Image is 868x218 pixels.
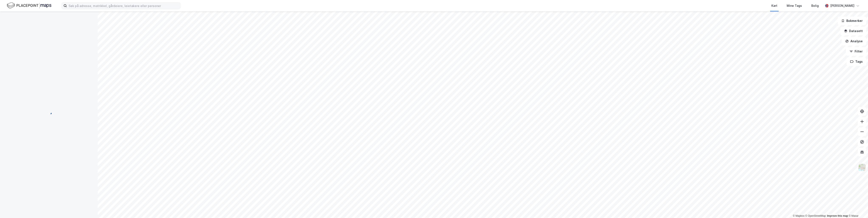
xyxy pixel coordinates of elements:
[838,17,866,25] button: Bokmerker
[67,3,180,9] input: Søk på adresse, matrikkel, gårdeiere, leietakere eller personer
[842,37,866,45] button: Analyse
[7,2,51,9] img: logo.f888ab2527a4732fd821a326f86c7f29.svg
[827,214,848,217] a: Improve this map
[846,47,866,56] button: Filter
[840,27,866,35] button: Datasett
[793,214,805,217] a: Mapbox
[45,109,52,116] img: spinner.a6d8c91a73a9ac5275cf975e30b51cfb.svg
[830,3,854,8] div: [PERSON_NAME]
[811,3,819,8] div: Bolig
[847,198,868,218] iframe: Chat Widget
[847,57,866,66] button: Tags
[858,163,866,171] img: Z
[771,3,777,8] div: Kart
[805,214,826,217] a: OpenStreetMap
[787,3,802,8] div: Mine Tags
